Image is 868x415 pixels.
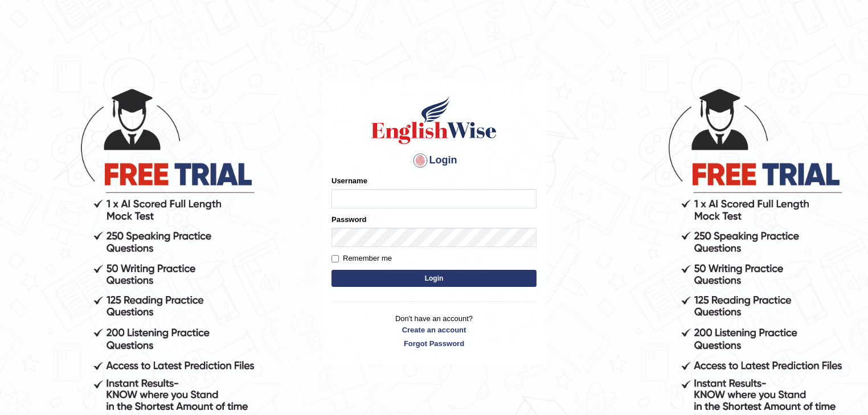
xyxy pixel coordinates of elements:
a: Create an account [331,324,537,335]
button: Login [331,270,537,287]
a: Forgot Password [331,338,537,349]
label: Password [331,214,366,225]
p: Don't have an account? [331,313,537,348]
img: Logo of English Wise sign in for intelligent practice with AI [369,94,499,146]
label: Username [331,175,367,186]
h4: Login [331,151,537,170]
label: Remember me [331,253,392,264]
input: Remember me [331,255,339,262]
